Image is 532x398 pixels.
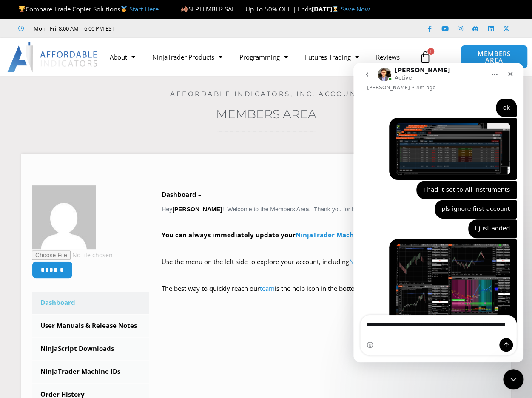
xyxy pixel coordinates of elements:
a: About [101,47,144,67]
strong: [PERSON_NAME] [172,206,222,213]
a: team [260,284,275,293]
div: Pankaj says… [7,176,163,304]
span: 1 [427,48,434,55]
img: 🥇 [121,6,127,12]
img: 🏆 [19,6,25,12]
button: Emoji picker [13,279,20,285]
span: Compare Trade Copier Solutions [18,5,159,13]
button: Send a message… [146,275,159,289]
a: Futures Trading [296,47,367,67]
strong: [DATE] [311,5,341,13]
nav: Menu [101,47,415,67]
strong: You can always immediately update your in our licensing database. [162,230,455,239]
div: Hey ! Welcome to the Members Area. Thank you for being a valuable customer! [162,189,500,307]
img: ⌛ [332,6,339,12]
iframe: Intercom live chat [503,369,523,389]
a: Dashboard [32,292,149,314]
span: MEMBERS AREA [469,51,518,63]
a: Save Now [341,5,370,13]
a: NinjaTrader Machine IDs [32,361,149,383]
a: Programming [231,47,296,67]
a: NinjaTrader Products [144,47,231,67]
p: Use the menu on the left side to explore your account, including and . [162,256,500,280]
a: Members Area [216,107,316,121]
img: 🍂 [181,6,188,12]
a: NinjaTrader Machine ID [296,230,373,239]
a: 1 [407,45,444,69]
a: User Manuals & Release Notes [32,315,149,337]
a: MEMBERS AREA [461,45,527,69]
iframe: Intercom live chat [353,63,523,362]
a: NinjaScript Downloads [349,257,416,266]
a: Reviews [367,47,408,67]
span: Mon - Fri: 8:00 AM – 6:00 PM EST [31,23,114,34]
a: Start Here [129,5,159,13]
span: SEPTEMBER SALE | Up To 50% OFF | Ends [181,5,311,13]
p: The best way to quickly reach our is the help icon in the bottom right corner of any website page! [162,283,500,307]
textarea: Message… [7,252,163,275]
iframe: Customer reviews powered by Trustpilot [126,24,254,33]
b: Dashboard – [162,190,202,199]
a: NinjaScript Downloads [32,338,149,360]
img: 19b280898f3687ba2133f432038831e714c1f8347bfdf76545eda7ae1b8383ec [32,185,96,249]
a: Affordable Indicators, Inc. Account [170,90,362,98]
img: LogoAI | Affordable Indicators – NinjaTrader [7,42,99,72]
